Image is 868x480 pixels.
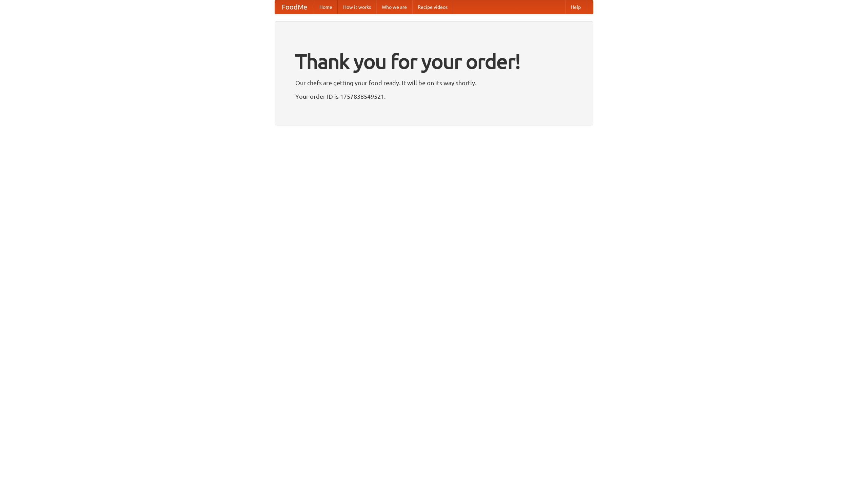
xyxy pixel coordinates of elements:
a: Help [565,0,586,14]
a: How it works [338,0,376,14]
a: Home [314,0,338,14]
p: Our chefs are getting your food ready. It will be on its way shortly. [295,78,573,88]
a: FoodMe [275,0,314,14]
p: Your order ID is 1757838549521. [295,91,573,101]
h1: Thank you for your order! [295,45,573,78]
a: Who we are [376,0,412,14]
a: Recipe videos [412,0,453,14]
